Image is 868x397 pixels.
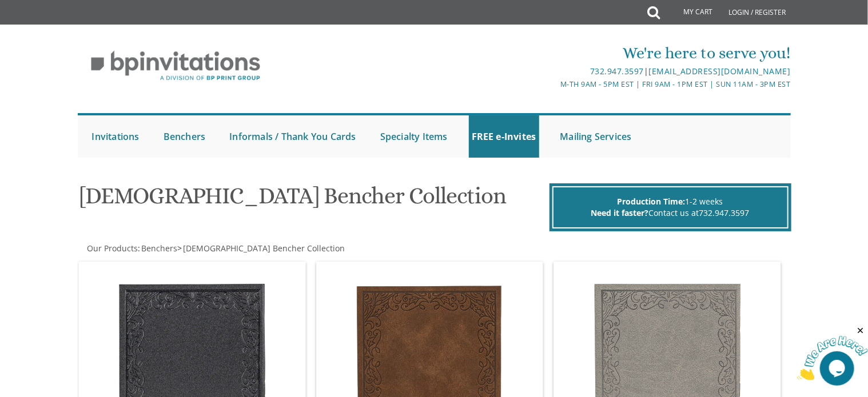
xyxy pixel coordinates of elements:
[182,243,345,254] a: [DEMOGRAPHIC_DATA] Bencher Collection
[79,183,546,217] h1: [DEMOGRAPHIC_DATA] Bencher Collection
[316,42,790,65] div: We're here to serve you!
[86,243,138,254] a: Our Products
[699,207,750,218] a: 732.947.3597
[558,115,635,158] a: Mailing Services
[648,66,790,77] a: [EMAIL_ADDRESS][DOMAIN_NAME]
[377,115,451,158] a: Specialty Items
[142,243,178,254] span: Benchers
[590,66,644,77] a: 732.947.3597
[178,243,345,254] span: >
[161,115,209,158] a: Benchers
[89,115,142,158] a: Invitations
[226,115,359,158] a: Informals / Thank You Cards
[141,243,178,254] a: Benchers
[316,78,790,90] div: M-Th 9am - 5pm EST | Fri 9am - 1pm EST | Sun 11am - 3pm EST
[316,65,790,78] div: |
[78,42,274,90] img: BP Invitation Loft
[552,186,789,228] div: 1-2 weeks Contact us at
[78,243,435,254] div: :
[469,115,539,158] a: FREE e-Invites
[591,207,649,218] span: Need it faster?
[184,243,345,254] span: [DEMOGRAPHIC_DATA] Bencher Collection
[797,326,868,380] iframe: chat widget
[659,1,720,24] a: My Cart
[618,196,686,207] span: Production Time:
